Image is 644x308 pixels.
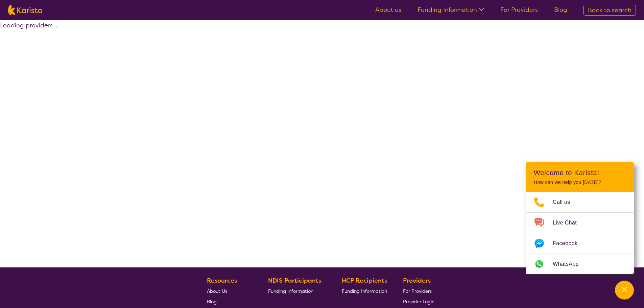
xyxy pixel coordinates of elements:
[553,259,587,269] span: WhatsApp
[553,197,578,207] span: Call us
[342,277,387,285] b: HCP Recipients
[403,277,431,285] b: Providers
[268,288,313,294] span: Funding Information
[534,180,626,185] p: How can we help you [DATE]?
[8,5,42,15] img: Karista logo
[526,192,634,274] ul: Choose channel
[207,288,227,294] span: About Us
[375,6,401,14] a: About us
[403,299,434,305] span: Provider Login
[342,288,387,294] span: Funding Information
[534,169,626,177] h2: Welcome to Karista!
[342,286,387,296] a: Funding Information
[403,288,432,294] span: For Providers
[526,162,634,274] div: Channel Menu
[207,286,252,296] a: About Us
[553,218,585,228] span: Live Chat
[500,6,538,14] a: For Providers
[588,6,631,14] span: Back to search
[207,296,252,307] a: Blog
[403,296,434,307] a: Provider Login
[583,5,636,16] a: Back to search
[403,286,434,296] a: For Providers
[526,254,634,274] a: Web link opens in a new tab.
[207,299,217,305] span: Blog
[615,281,634,300] button: Channel Menu
[207,277,237,285] b: Resources
[268,277,321,285] b: NDIS Participants
[554,6,567,14] a: Blog
[553,238,586,248] span: Facebook
[268,286,326,296] a: Funding Information
[418,6,484,14] a: Funding Information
